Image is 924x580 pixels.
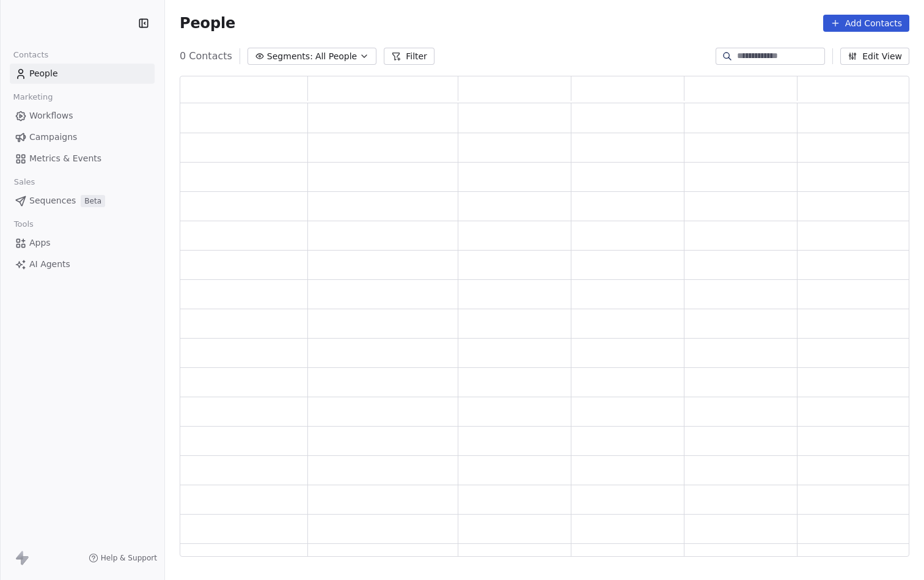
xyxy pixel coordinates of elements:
a: Help & Support [89,553,157,563]
span: People [180,14,235,32]
a: AI Agents [10,254,155,274]
span: Apps [29,237,51,249]
a: People [10,64,155,84]
span: Beta [81,195,105,207]
span: Sales [9,173,40,191]
span: AI Agents [29,258,70,271]
button: Edit View [840,48,909,65]
a: Campaigns [10,127,155,147]
a: Apps [10,233,155,253]
span: Help & Support [101,553,157,563]
button: Add Contacts [823,15,909,32]
span: Workflows [29,109,73,122]
span: Tools [9,215,38,233]
span: Sequences [29,194,76,207]
span: Campaigns [29,131,77,144]
span: Contacts [8,46,54,64]
span: Metrics & Events [29,152,101,165]
span: People [29,67,58,80]
span: 0 Contacts [180,49,232,64]
span: Segments: [267,50,313,63]
button: Filter [384,48,435,65]
a: Workflows [10,106,155,126]
span: Marketing [8,88,58,106]
a: Metrics & Events [10,149,155,169]
a: SequencesBeta [10,191,155,211]
div: grid [180,103,911,557]
span: All People [315,50,357,63]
